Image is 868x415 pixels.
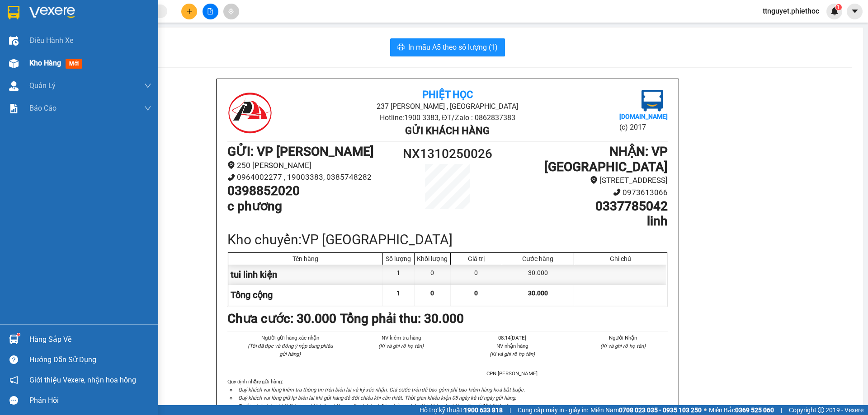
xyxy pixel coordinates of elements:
div: Số lượng [385,255,412,262]
span: aim [228,8,234,14]
h1: 0398852020 [227,183,392,199]
span: | [509,405,511,415]
li: CPN.[PERSON_NAME] [467,369,557,378]
img: warehouse-icon [9,81,19,91]
span: 0 [474,289,478,297]
i: Trường hợp hàng bị thất lạc, quý khách vui lòng xuất trình hoá đơn chứng minh giá trị hàng hoá là... [238,403,515,409]
span: file-add [207,8,213,14]
img: warehouse-icon [9,36,19,46]
li: (c) 2017 [619,121,668,133]
span: printer [397,43,405,52]
span: Hỗ trợ kỹ thuật: [420,405,503,415]
i: (Kí và ghi rõ họ tên) [600,343,646,349]
span: message [9,396,18,405]
b: Tổng phải thu: 30.000 [340,311,464,326]
h1: NX1310250026 [392,144,503,164]
li: 0973613066 [503,187,668,199]
img: solution-icon [9,104,19,113]
span: Tổng cộng [231,289,273,300]
h1: c phương [227,199,392,214]
div: Hướng dẫn sử dụng [29,353,151,367]
span: Giới thiệu Vexere, nhận hoa hồng [29,374,136,386]
span: question-circle [9,355,18,364]
b: Gửi khách hàng [405,125,490,136]
div: tui linh kiện [228,265,383,285]
i: (Tôi đã đọc và đồng ý nộp dung phiếu gửi hàng) [248,343,333,357]
span: In mẫu A5 theo số lượng (1) [408,42,498,53]
li: 250 [PERSON_NAME] [227,159,392,172]
i: (Kí và ghi rõ họ tên) [378,343,424,349]
span: Miền Bắc [709,405,774,415]
span: Cung cấp máy in - giấy in: [518,405,588,415]
h1: linh [503,214,668,229]
span: phone [613,188,621,196]
div: Khối lượng [417,255,448,262]
button: plus [181,4,197,19]
b: GỬI : VP [PERSON_NAME] [227,144,374,159]
b: NHẬN : VP [GEOGRAPHIC_DATA] [544,144,668,174]
span: 0 [430,289,434,297]
li: [STREET_ADDRESS] [503,174,668,187]
span: notification [9,376,18,384]
span: Quản Lý [29,80,56,91]
div: 1 [383,265,415,285]
li: NV nhận hàng [467,342,557,350]
button: aim [223,4,239,19]
img: logo.jpg [642,90,663,112]
div: Giá trị [453,255,500,262]
span: Điều hành xe [29,35,73,46]
span: down [144,82,151,89]
span: down [144,105,151,112]
div: Phản hồi [29,394,151,407]
li: Hotline: 1900 3383, ĐT/Zalo : 0862837383 [301,112,594,123]
span: 1 [396,289,400,297]
div: Hàng sắp về [29,333,151,346]
h1: 0337785042 [503,199,668,214]
div: Kho chuyển: VP [GEOGRAPHIC_DATA] [227,229,668,250]
b: Chưa cước : 30.000 [227,311,336,326]
i: Quý khách vui lòng giữ lại biên lai khi gửi hàng để đối chiếu khi cần thiết. Thời gian khiếu kiện... [238,395,516,401]
img: icon-new-feature [830,7,839,15]
strong: 1900 633 818 [464,406,503,414]
button: file-add [203,4,218,19]
sup: 1 [835,4,842,10]
i: Quý khách vui lòng kiểm tra thông tin trên biên lai và ký xác nhận. Giá cước trên đã bao gồm phí ... [238,387,525,393]
span: caret-down [851,7,859,15]
span: Miền Nam [590,405,702,415]
img: warehouse-icon [9,335,19,344]
span: 30.000 [528,289,548,297]
span: environment [590,176,598,184]
span: copyright [818,407,824,413]
div: Ghi chú [576,255,665,262]
li: 0964002277 , 19003383, 0385748282 [227,171,392,183]
span: | [781,405,782,415]
img: logo.jpg [227,90,273,135]
span: plus [186,8,193,14]
span: environment [227,161,235,169]
img: warehouse-icon [9,59,19,68]
span: phone [227,173,235,181]
b: [DOMAIN_NAME] [619,113,668,120]
span: ⚪️ [704,408,707,412]
li: NV kiểm tra hàng [357,334,446,342]
div: 30.000 [502,265,574,285]
span: Báo cáo [29,103,57,114]
button: caret-down [847,4,863,19]
span: mới [66,59,82,69]
strong: 0708 023 035 - 0935 103 250 [619,406,702,414]
li: Người Nhận [579,334,668,342]
div: 0 [415,265,451,285]
i: (Kí và ghi rõ họ tên) [490,351,535,357]
span: Kho hàng [29,59,61,67]
div: 0 [451,265,502,285]
li: 237 [PERSON_NAME] , [GEOGRAPHIC_DATA] [301,101,594,112]
sup: 1 [17,333,20,336]
b: Phiệt Học [422,89,473,100]
span: 1 [837,4,840,10]
button: printerIn mẫu A5 theo số lượng (1) [390,38,505,56]
img: logo-vxr [8,6,19,19]
span: ttnguyet.phiethoc [755,5,826,17]
div: Tên hàng [231,255,380,262]
div: Cước hàng [505,255,571,262]
li: Người gửi hàng xác nhận [245,334,335,342]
